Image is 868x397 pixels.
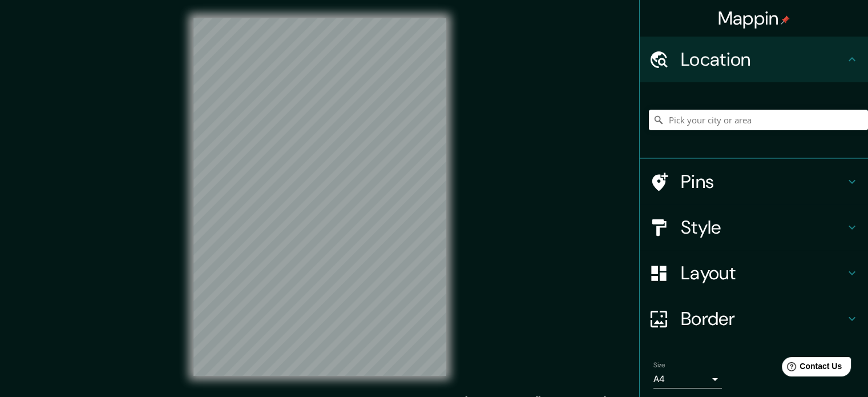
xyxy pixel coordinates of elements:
[640,37,868,82] div: Location
[653,370,722,388] div: A4
[640,204,868,250] div: Style
[681,216,845,239] h4: Style
[681,48,845,71] h4: Location
[681,262,845,284] h4: Layout
[766,352,855,384] iframe: Help widget launcher
[718,7,790,30] h4: Mappin
[193,18,446,376] canvas: Map
[640,250,868,296] div: Layout
[649,110,868,130] input: Pick your city or area
[681,307,845,330] h4: Border
[781,15,790,25] img: pin-icon.png
[653,360,665,370] label: Size
[681,170,845,193] h4: Pins
[640,296,868,342] div: Border
[640,159,868,204] div: Pins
